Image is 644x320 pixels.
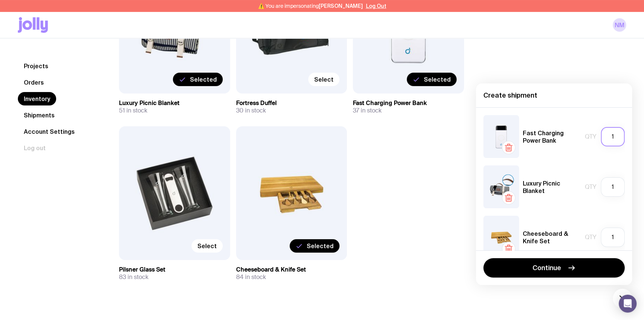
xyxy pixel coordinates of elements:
span: 83 in stock [119,273,148,281]
span: Selected [424,76,451,83]
h3: Fast Charging Power Bank [353,99,464,107]
a: NM [613,18,626,32]
span: Qty [585,133,596,140]
h5: Luxury Picnic Blanket [523,180,581,194]
span: Qty [585,183,596,191]
span: [PERSON_NAME] [319,3,363,9]
span: Continue [532,263,561,272]
span: 84 in stock [236,273,266,281]
span: 37 in stock [353,107,381,114]
a: Account Settings [18,125,81,138]
h3: Cheeseboard & Knife Set [236,266,347,273]
span: ⚠️ You are impersonating [258,3,363,9]
h4: Create shipment [483,91,625,100]
a: Inventory [18,92,56,105]
span: Select [314,76,334,83]
a: Shipments [18,108,61,122]
a: Projects [18,59,54,73]
span: Qty [585,234,596,241]
div: Open Intercom Messenger [619,295,637,313]
h3: Fortress Duffel [236,99,347,107]
h3: Luxury Picnic Blanket [119,99,230,107]
button: Log out [18,141,52,155]
a: Orders [18,76,50,89]
h3: Pilsner Glass Set [119,266,230,273]
h5: Cheeseboard & Knife Set [523,230,581,245]
span: Selected [190,76,217,83]
button: Log Out [366,3,386,9]
span: 30 in stock [236,107,266,114]
span: Select [197,242,217,250]
h5: Fast Charging Power Bank [523,129,581,144]
span: 51 in stock [119,107,147,114]
span: Selected [307,242,334,250]
button: Continue [483,258,625,278]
